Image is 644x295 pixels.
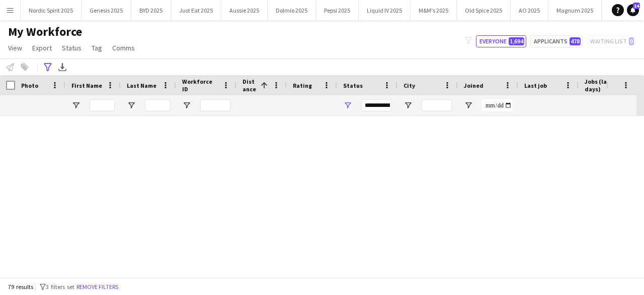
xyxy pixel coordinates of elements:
span: Last job [524,82,547,89]
button: Applicants478 [530,35,583,47]
input: First Name Filter Input [90,99,115,111]
span: Rating [293,82,312,89]
button: AO 2025 [511,1,548,20]
span: View [8,43,22,52]
button: Aussie 2025 [221,1,268,20]
button: Open Filter Menu [404,101,413,110]
input: Last Name Filter Input [145,99,170,111]
input: Workforce ID Filter Input [200,99,230,111]
span: Export [32,43,52,52]
span: Status [62,43,82,52]
app-action-btn: Advanced filters [42,61,54,73]
span: 478 [570,37,581,45]
span: City [404,82,415,89]
span: Status [343,82,363,89]
span: First Name [71,82,102,89]
button: Genesis 2025 [82,1,131,20]
button: M&M's 2025 [411,1,457,20]
span: 14 [633,3,640,9]
button: Dolmio 2025 [268,1,316,20]
button: Just Eat 2025 [171,1,221,20]
input: Joined Filter Input [482,99,512,111]
span: 1,694 [509,37,524,45]
button: Open Filter Menu [127,101,136,110]
button: Nordic Spirit 2025 [21,1,82,20]
span: Comms [112,43,135,52]
app-action-btn: Export XLSX [56,61,68,73]
button: Remove filters [74,281,120,292]
button: BYD 2025 [131,1,171,20]
span: Jobs (last 90 days) [585,78,626,93]
button: Pepsi 2025 [316,1,359,20]
a: Status [58,41,86,54]
button: Open Filter Menu [464,101,473,110]
button: Open Filter Menu [182,101,191,110]
span: Distance [243,78,257,93]
button: Open Filter Menu [343,101,352,110]
button: Open Filter Menu [71,101,80,110]
span: Tag [92,43,102,52]
button: Everyone1,694 [476,35,526,47]
a: Comms [108,41,139,54]
span: 3 filters set [46,283,74,290]
a: Export [28,41,56,54]
span: Photo [21,82,38,89]
button: Liquid IV 2025 [359,1,411,20]
a: Tag [88,41,106,54]
a: 14 [627,4,639,16]
button: Magnum 2025 [548,1,602,20]
a: View [4,41,26,54]
span: Workforce ID [182,78,218,93]
input: City Filter Input [422,99,452,111]
span: Joined [464,82,484,89]
span: Last Name [127,82,156,89]
span: My Workforce [8,24,82,39]
button: Old Spice 2025 [457,1,511,20]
